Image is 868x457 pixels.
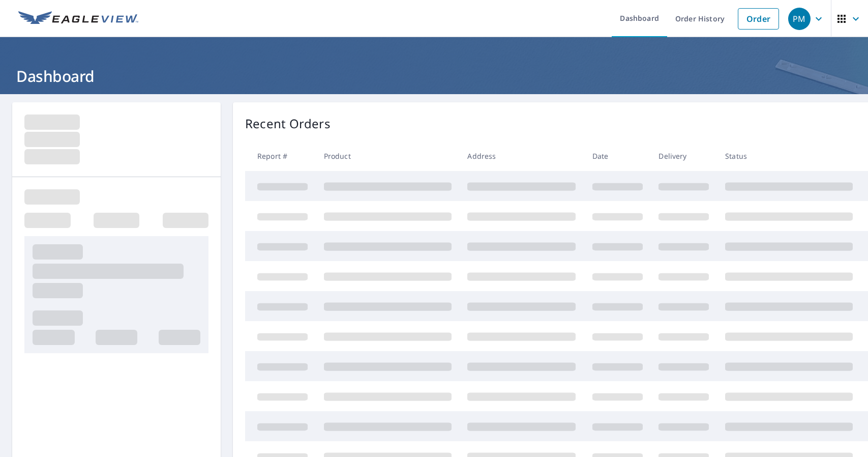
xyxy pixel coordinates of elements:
th: Product [316,141,460,171]
img: EV Logo [18,11,138,26]
p: Recent Orders [245,115,331,133]
th: Date [584,141,651,171]
div: PM [788,8,811,30]
th: Delivery [650,141,717,171]
th: Address [459,141,584,171]
a: Order [738,8,779,30]
th: Report # [245,141,316,171]
h1: Dashboard [12,66,856,87]
th: Status [717,141,861,171]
